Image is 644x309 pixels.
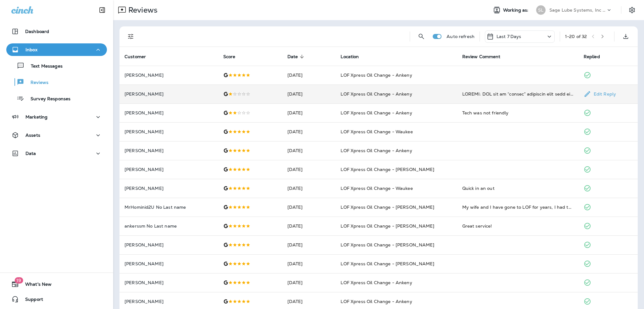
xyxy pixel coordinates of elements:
button: Inbox [6,43,107,56]
span: LOF Xpress Oil Change - Ankeny [341,110,412,116]
td: [DATE] [282,141,336,160]
button: Assets [6,129,107,141]
td: [DATE] [282,217,336,235]
p: ankerssm No Last name [125,223,213,229]
span: Location [341,54,359,59]
span: LOF Xpress Oil Change - [PERSON_NAME] [341,204,434,210]
td: [DATE] [282,198,336,217]
span: Replied [584,54,600,59]
td: [DATE] [282,273,336,292]
p: Data [25,151,36,156]
td: [DATE] [282,179,336,198]
p: [PERSON_NAME] [125,129,213,134]
p: [PERSON_NAME] [125,148,213,153]
span: LOF Xpress Oil Change - [PERSON_NAME] [341,261,434,267]
p: Last 7 Days [497,34,521,39]
div: Tech was not friendly [462,110,574,116]
td: [DATE] [282,235,336,254]
p: [PERSON_NAME] [125,110,213,115]
button: Collapse Sidebar [93,4,111,16]
div: UPDATE: LOF was so “deeply” concerned that they told me that they wouldn’t refund my husbands oil... [462,91,574,97]
p: Survey Responses [24,96,70,102]
span: LOF Xpress Oil Change - Ankeny [341,72,412,78]
span: Customer [125,54,154,59]
td: [DATE] [282,85,336,103]
td: [DATE] [282,103,336,122]
p: Edit Reply [591,91,616,97]
p: [PERSON_NAME] [125,261,213,266]
div: SL [536,5,546,15]
p: [PERSON_NAME] [125,299,213,304]
div: Quick in an out [462,185,574,191]
p: Reviews [126,5,158,15]
span: Customer [125,54,146,59]
span: Date [287,54,298,59]
span: LOF Xpress Oil Change - Ankeny [341,148,412,153]
p: [PERSON_NAME] [125,242,213,247]
span: Location [341,54,367,59]
p: Text Messages [25,63,63,69]
p: [PERSON_NAME] [125,167,213,172]
span: Review Comment [462,54,509,59]
button: Data [6,147,107,160]
div: 1 - 20 of 32 [565,34,587,39]
td: [DATE] [282,66,336,85]
button: Survey Responses [6,92,107,105]
p: [PERSON_NAME] [125,186,213,191]
div: Great service! [462,223,574,229]
span: Support [19,297,43,304]
p: Assets [25,133,40,138]
td: [DATE] [282,122,336,141]
div: My wife and I have gone to LOF for years, I had them do a bunch of non - oil change related thing... [462,204,574,210]
span: Working as: [503,8,530,13]
button: Dashboard [6,25,107,38]
p: Reviews [24,80,48,86]
button: Reviews [6,75,107,89]
p: [PERSON_NAME] [125,280,213,285]
p: Marketing [25,114,47,119]
span: LOF Xpress Oil Change - Ankeny [341,280,412,285]
span: LOF Xpress Oil Change - [PERSON_NAME] [341,167,434,172]
button: Settings [626,4,638,16]
span: Date [287,54,306,59]
td: [DATE] [282,160,336,179]
p: Sage Lube Systems, Inc dba LOF Xpress Oil Change [549,8,606,13]
span: LOF Xpress Oil Change - Waukee [341,185,413,191]
button: 19What's New [6,278,107,290]
span: Score [223,54,244,59]
button: Marketing [6,111,107,123]
span: 19 [14,277,23,284]
button: Search Reviews [415,30,428,43]
span: LOF Xpress Oil Change - Ankeny [341,299,412,304]
button: Filters [125,30,137,43]
button: Export as CSV [619,30,632,43]
span: Replied [584,54,608,59]
button: Support [6,293,107,306]
span: LOF Xpress Oil Change - Ankeny [341,91,412,97]
p: Dashboard [25,29,49,34]
span: LOF Xpress Oil Change - [PERSON_NAME] [341,242,434,248]
span: LOF Xpress Oil Change - [PERSON_NAME] [341,223,434,229]
span: LOF Xpress Oil Change - Waukee [341,129,413,135]
p: [PERSON_NAME] [125,91,213,97]
span: What's New [19,282,52,289]
p: Inbox [25,47,37,52]
p: MrHominid2U No Last name [125,205,213,210]
span: Review Comment [462,54,501,59]
td: [DATE] [282,254,336,273]
span: Score [223,54,236,59]
p: [PERSON_NAME] [125,73,213,78]
button: Text Messages [6,59,107,72]
p: Auto refresh [447,34,475,39]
